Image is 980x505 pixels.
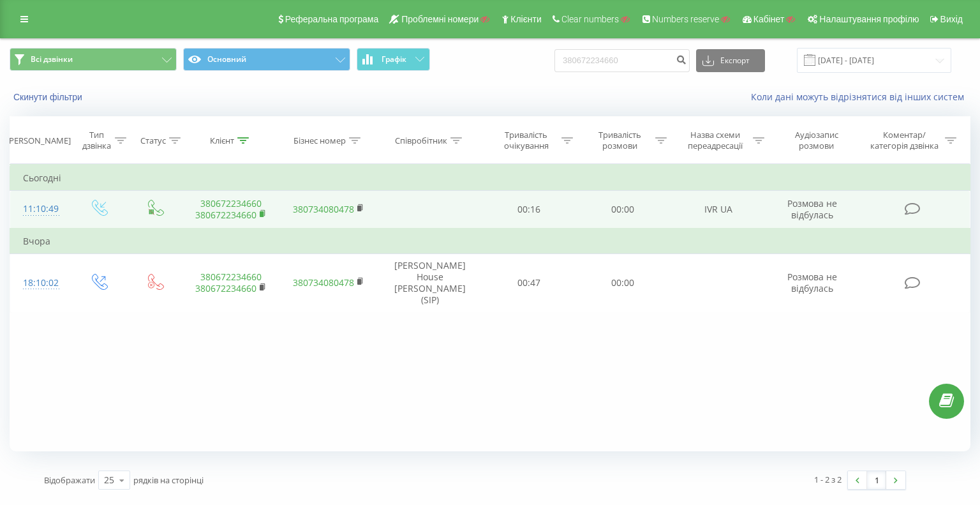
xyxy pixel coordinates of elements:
[751,91,970,103] a: Коли дані можуть відрізнятися вiд інших систем
[670,191,768,229] td: IVR UA
[140,135,166,146] div: Статус
[200,197,262,209] a: 380672234660
[779,130,854,151] div: Аудіозапис розмови
[285,14,379,24] span: Реферальна програма
[293,203,354,215] a: 380734080478
[6,135,71,146] div: [PERSON_NAME]
[482,253,576,312] td: 00:47
[104,474,114,486] div: 25
[576,191,670,229] td: 00:00
[819,14,919,24] span: Налаштування профілю
[31,54,73,64] span: Всі дзвінки
[510,14,542,24] span: Клієнти
[554,49,690,72] input: Пошук за номером
[44,474,95,486] span: Відображати
[195,282,256,294] a: 380672234660
[576,253,670,312] td: 00:00
[10,229,970,254] td: Вчора
[681,130,750,151] div: Назва схеми переадресації
[940,14,963,24] span: Вихід
[494,130,558,151] div: Тривалість очікування
[401,14,479,24] span: Проблемні номери
[382,55,406,64] span: Графік
[200,271,262,283] a: 380672234660
[293,135,346,146] div: Бізнес номер
[10,91,89,103] button: Скинути фільтри
[787,271,837,294] span: Розмова не відбулась
[133,474,204,486] span: рядків на сторінці
[81,130,112,151] div: Тип дзвінка
[23,271,57,296] div: 18:10:02
[482,191,576,229] td: 00:16
[867,471,886,489] a: 1
[10,48,177,71] button: Всі дзвінки
[787,197,837,221] span: Розмова не відбулась
[696,49,765,72] button: Експорт
[377,253,482,312] td: [PERSON_NAME] House [PERSON_NAME] (SIP)
[183,48,350,71] button: Основний
[293,276,354,289] a: 380734080478
[10,165,970,191] td: Сьогодні
[23,197,57,222] div: 11:10:49
[588,130,652,151] div: Тривалість розмови
[867,130,942,151] div: Коментар/категорія дзвінка
[357,48,430,71] button: Графік
[652,14,719,24] span: Numbers reserve
[754,14,785,24] span: Кабінет
[814,473,842,486] div: 1 - 2 з 2
[395,135,447,146] div: Співробітник
[195,209,256,221] a: 380672234660
[561,14,619,24] span: Clear numbers
[210,135,234,146] div: Клієнт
